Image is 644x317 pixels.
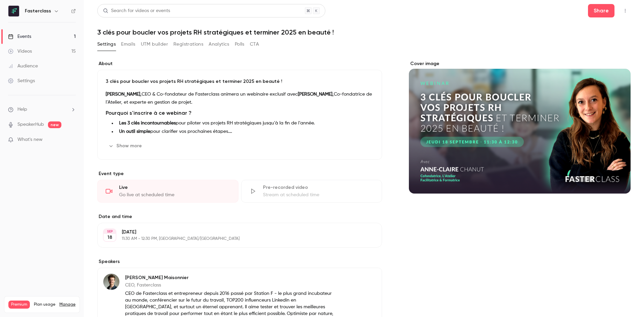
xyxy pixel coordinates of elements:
[8,48,32,55] div: Videos
[263,184,374,191] div: Pre-recorded video
[106,90,374,106] p: CEO & Co-fondateur de Fasterclass animera un webinaire exclusif avec Co-fondatrice de l’Atelier, ...
[116,120,374,127] li: pour piloter vos projets RH stratégiques jusqu’à la fin de l’année.
[17,136,43,143] span: What's new
[17,106,27,113] span: Help
[116,128,374,135] li: pour clarifier vos prochaines étapes.
[8,106,76,113] li: help-dropdown-opener
[97,39,116,50] button: Settings
[106,92,142,97] strong: [PERSON_NAME],
[68,137,76,143] iframe: Noticeable Trigger
[97,180,238,203] div: LiveGo live at scheduled time
[141,39,168,50] button: UTM builder
[97,60,382,67] label: About
[119,129,150,134] strong: Un outil simple
[106,141,146,151] button: Show more
[97,170,382,177] p: Event type
[59,302,75,307] a: Manage
[121,39,135,50] button: Emails
[409,60,631,194] section: Cover image
[209,39,229,50] button: Analytics
[173,39,203,50] button: Registrations
[48,121,61,128] span: new
[298,92,334,97] strong: [PERSON_NAME],
[104,229,116,234] div: SEP
[119,121,176,125] strong: Les 3 clés incontournables
[97,28,631,36] h1: 3 clés pour boucler vos projets RH stratégiques et terminer 2025 en beauté !
[119,192,230,198] div: Go live at scheduled time
[119,184,230,191] div: Live
[17,121,44,128] a: SpeakerHub
[250,39,259,50] button: CTA
[8,63,38,69] div: Audience
[103,7,170,14] div: Search for videos or events
[241,180,382,203] div: Pre-recorded videoStream at scheduled time
[409,60,631,67] label: Cover image
[125,274,338,281] p: [PERSON_NAME] Maisonnier
[106,109,374,117] h3: Pourquoi s'inscrire à ce webinar ?
[107,234,112,241] p: 18
[263,192,374,198] div: Stream at scheduled time
[588,4,614,17] button: Share
[103,274,119,290] img: Raphael Maisonnier
[25,8,51,14] h6: Fasterclass
[8,77,35,84] div: Settings
[8,6,19,16] img: Fasterclass
[235,39,245,50] button: Polls
[106,78,374,85] p: 3 clés pour boucler vos projets RH stratégiques et terminer 2025 en beauté !
[122,229,346,235] p: [DATE]
[34,302,55,307] span: Plan usage
[8,33,31,40] div: Events
[125,282,338,288] p: CEO, Fasterclass
[122,236,346,242] p: 11:30 AM - 12:30 PM, [GEOGRAPHIC_DATA]/[GEOGRAPHIC_DATA]
[8,301,30,309] span: Premium
[97,258,382,265] label: Speakers
[97,213,382,220] label: Date and time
